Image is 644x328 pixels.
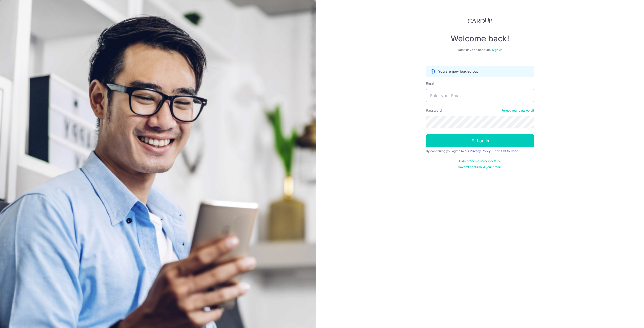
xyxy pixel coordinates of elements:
[426,48,534,52] div: Don’t have an account?
[501,109,534,113] a: Forgot your password?
[493,149,518,153] a: Terms Of Service
[470,149,491,153] a: Privacy Policy
[426,81,434,86] label: Email
[426,34,534,44] h4: Welcome back!
[426,89,534,102] input: Enter your Email
[492,48,502,52] a: Sign up
[426,149,534,153] div: By continuing you agree to our &
[468,18,492,24] img: CardUp Logo
[459,159,501,163] a: Didn't receive unlock details?
[458,165,502,169] a: Haven't confirmed your email?
[426,134,534,147] button: Log in
[426,108,442,113] label: Password
[438,69,478,74] p: You are now logged out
